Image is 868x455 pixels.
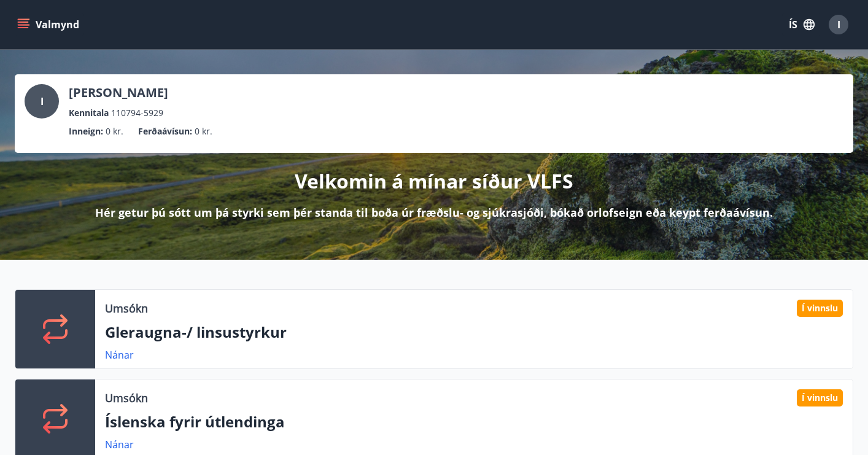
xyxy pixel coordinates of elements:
[824,10,853,39] button: I
[105,348,134,362] a: Nánar
[69,125,103,138] p: Inneign :
[69,106,109,120] p: Kennitala
[15,14,84,36] button: menu
[106,125,123,138] span: 0 kr.
[69,84,168,101] p: [PERSON_NAME]
[95,204,773,220] p: Hér getur þú sótt um þá styrki sem þér standa til boða úr fræðslu- og sjúkrasjóði, bókað orlofsei...
[295,168,573,195] p: Velkomin á mínar síður VLFS
[111,106,163,120] span: 110794-5929
[797,389,843,406] div: Í vinnslu
[138,125,192,138] p: Ferðaávísun :
[837,18,840,31] span: I
[105,300,148,316] p: Umsókn
[797,300,843,317] div: Í vinnslu
[195,125,212,138] span: 0 kr.
[41,95,44,108] span: I
[105,438,134,451] a: Nánar
[105,411,843,432] p: Íslenska fyrir útlendinga
[782,14,821,36] button: ÍS
[105,322,843,343] p: Gleraugna-/ linsustyrkur
[105,390,148,406] p: Umsókn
